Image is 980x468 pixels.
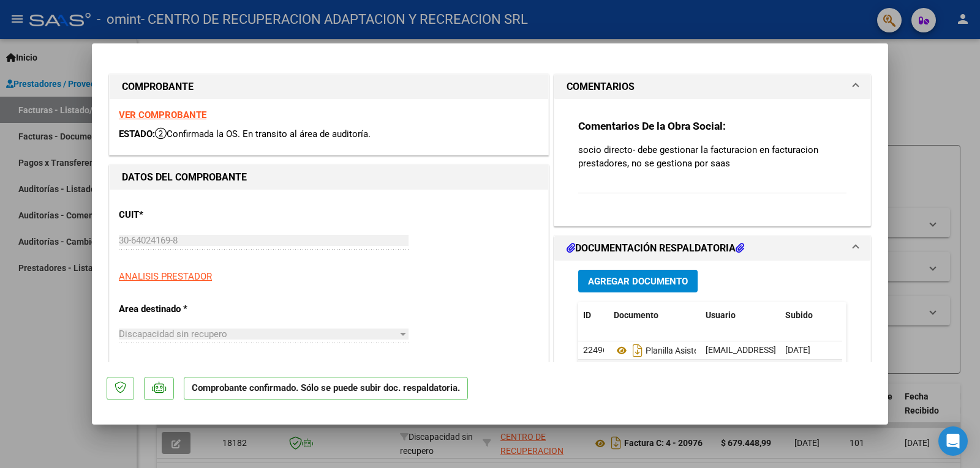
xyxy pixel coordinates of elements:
datatable-header-cell: ID [578,302,609,329]
span: ESTADO: [119,128,155,139]
span: 22496 [583,345,608,355]
datatable-header-cell: Subido [780,302,842,329]
span: Subido [785,310,813,320]
datatable-header-cell: Acción [842,302,903,329]
a: VER COMPROBANTE [119,110,206,121]
mat-expansion-panel-header: DOCUMENTACIÓN RESPALDATORIA [554,236,870,261]
span: Documento [614,310,658,320]
i: Descargar documento [630,341,646,360]
h1: COMENTARIOS [567,80,635,94]
div: COMENTARIOS [554,99,870,226]
strong: Comentarios De la Obra Social: [578,120,726,132]
span: ID [583,310,591,320]
datatable-header-cell: Documento [609,302,701,329]
p: Comprobante confirmado. Sólo se puede subir doc. respaldatoria. [184,377,468,401]
mat-expansion-panel-header: COMENTARIOS [554,75,870,99]
p: socio directo- debe gestionar la facturacion en facturacion prestadores, no se gestiona por saas [578,143,846,170]
button: Agregar Documento [578,270,698,292]
p: CUIT [119,208,245,222]
span: ANALISIS PRESTADOR [119,271,212,282]
span: Usuario [706,310,736,320]
strong: DATOS DEL COMPROBANTE [122,171,247,183]
span: Planilla Asistencia [614,346,714,355]
div: Open Intercom Messenger [938,426,968,456]
span: Agregar Documento [588,276,688,287]
datatable-header-cell: Usuario [701,302,780,329]
h1: DOCUMENTACIÓN RESPALDATORIA [567,241,744,256]
span: Discapacidad sin recupero [119,329,227,340]
strong: COMPROBANTE [122,81,194,92]
span: [DATE] [785,345,810,355]
span: Confirmada la OS. En transito al área de auditoría. [155,128,371,139]
p: Area destinado * [119,302,245,316]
